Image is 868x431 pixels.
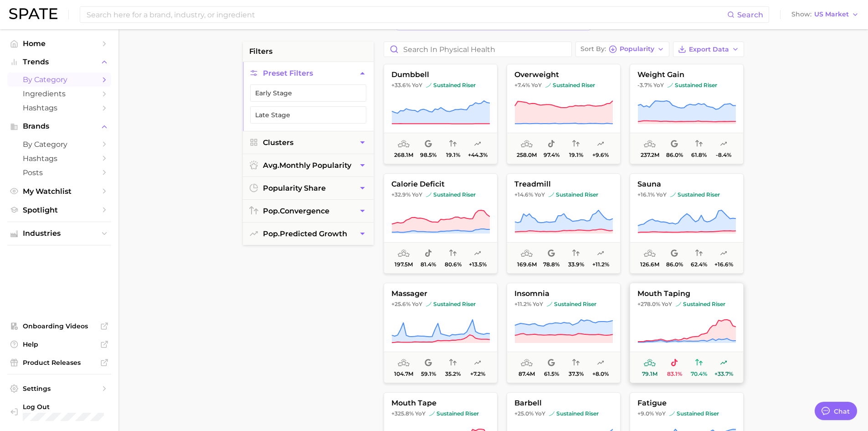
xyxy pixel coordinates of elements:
span: 37.3% [568,371,583,377]
button: overweight+7.4% YoYsustained risersustained riser258.0m97.4%19.1%+9.6% [507,64,621,164]
button: mouth taping+278.0% YoYsustained risersustained riser79.1m83.1%70.4%+33.7% [630,283,744,383]
span: popularity share: Google [548,248,555,259]
span: Show [791,12,812,17]
span: Help [23,340,96,348]
abbr: popularity index [263,207,280,215]
span: sustained riser [545,82,595,89]
button: Industries [7,227,111,240]
button: sauna+16.1% YoYsustained risersustained riser126.6m86.0%62.4%+16.6% [630,173,744,274]
a: Hashtags [7,151,111,166]
span: Settings [23,384,96,393]
span: popularity convergence: Very High Convergence [449,248,457,259]
span: +278.0% [637,301,660,307]
span: popularity predicted growth: Uncertain [720,139,727,150]
span: 104.7m [394,371,413,377]
span: 33.9% [568,261,584,268]
span: popularity convergence: Low Convergence [572,248,580,259]
span: Spotlight [23,206,96,214]
img: sustained riser [426,83,431,88]
a: Ingredients [7,87,111,101]
span: 19.1% [569,152,583,158]
span: popularity predicted growth: Very Likely [474,139,481,150]
span: Hashtags [23,104,96,112]
a: Posts [7,166,111,180]
span: +7.2% [470,371,485,377]
button: Trends [7,55,111,69]
span: popularity convergence: Low Convergence [572,358,580,369]
span: average monthly popularity: Very High Popularity [398,358,410,369]
button: ShowUS Market [789,9,861,21]
span: 61.5% [544,371,559,377]
span: sustained riser [549,410,599,417]
img: sustained riser [549,192,554,197]
span: -3.7% [637,82,652,88]
span: 87.4m [519,371,535,377]
span: +325.8% [391,410,414,417]
span: +13.5% [468,261,486,268]
span: YoY [535,410,545,417]
span: average monthly popularity: Very High Popularity [398,139,410,150]
span: popularity share: Google [425,358,432,369]
span: sustained riser [426,301,476,308]
span: Industries [23,229,96,238]
span: 80.6% [444,261,461,268]
span: 62.4% [691,261,707,268]
a: Hashtags [7,101,111,115]
span: popularity share: Google [671,248,678,259]
span: -8.4% [716,152,731,158]
span: by Category [23,75,96,84]
span: popularity predicted growth: Very Likely [720,248,727,259]
span: popularity predicted growth: Very Likely [474,358,481,369]
span: popularity predicted growth: Very Likely [597,139,604,150]
span: +16.1% [637,191,655,198]
abbr: average [263,161,279,170]
span: average monthly popularity: Very High Popularity [521,139,533,150]
span: 98.5% [420,152,437,158]
span: Ingredients [23,89,96,98]
span: popularity predicted growth: Very Likely [720,358,727,369]
span: Clusters [263,138,293,147]
span: sustained riser [426,191,476,198]
span: popularity convergence: High Convergence [695,248,703,259]
span: 86.0% [666,261,683,268]
button: popularity share [243,177,374,199]
button: massager+25.6% YoYsustained risersustained riser104.7m59.1%35.2%+7.2% [384,283,498,383]
span: weight gain [630,71,743,79]
span: 86.0% [666,152,683,158]
span: My Watchlist [23,187,96,196]
button: weight gain-3.7% YoYsustained risersustained riser237.2m86.0%61.8%-8.4% [630,64,744,164]
span: sustained riser [547,301,596,308]
span: Home [23,39,96,48]
button: Preset Filters [243,62,374,84]
span: popularity share: Google [425,139,432,150]
span: 237.2m [640,152,659,158]
span: popularity predicted growth: Very Likely [597,358,604,369]
span: dumbbell [384,71,497,79]
span: +25.6% [391,301,411,307]
span: US Market [814,12,849,17]
span: insomnia [507,290,620,298]
span: +16.6% [714,261,733,268]
span: 78.8% [543,261,560,268]
span: popularity share [263,184,326,192]
span: Sort By [580,47,606,52]
span: +11.2% [592,261,609,268]
button: Brands [7,119,111,133]
span: +33.7% [714,371,733,377]
span: popularity convergence: Very Low Convergence [449,139,457,150]
span: +9.6% [592,152,609,158]
a: Spotlight [7,203,111,217]
button: insomnia+11.2% YoYsustained risersustained riser87.4m61.5%37.3%+8.0% [507,283,621,383]
span: Log Out [23,403,104,411]
span: 97.4% [543,152,559,158]
img: sustained riser [547,301,552,307]
span: YoY [662,301,672,308]
span: Hashtags [23,154,96,163]
span: YoY [656,191,667,198]
span: average monthly popularity: Very High Popularity [644,139,656,150]
span: +7.4% [514,82,530,88]
span: 258.0m [517,152,537,158]
span: convergence [263,207,329,215]
span: 169.6m [517,261,536,268]
span: popularity share: Google [671,139,678,150]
